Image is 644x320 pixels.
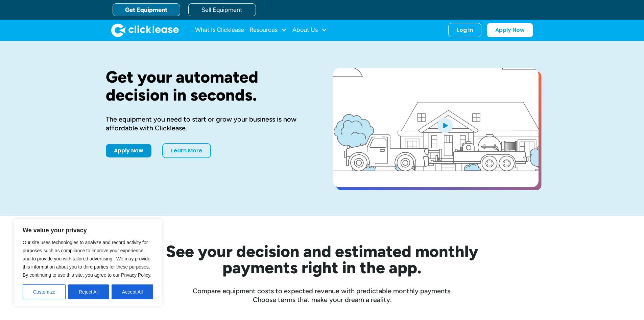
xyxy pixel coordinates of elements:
a: Sell Equipment [188,3,256,16]
button: Reject All [68,284,109,299]
a: What Is Clicklease [195,23,244,37]
button: Customize [23,284,66,299]
div: Resources [249,23,287,37]
div: Log In [457,27,473,34]
button: Accept All [112,284,153,299]
a: open lightbox [333,68,539,187]
a: Get Equipment [113,3,180,16]
div: Compare equipment costs to expected revenue with predictable monthly payments. Choose terms that ... [106,286,539,304]
a: Apply Now [487,23,533,37]
img: Clicklease logo [111,23,179,37]
a: Apply Now [106,144,151,157]
a: home [111,23,179,37]
p: We value your privacy [23,226,153,234]
h2: See your decision and estimated monthly payments right in the app. [133,243,511,276]
span: Our site uses technologies to analyze and record activity for purposes such as compliance to impr... [23,240,151,278]
div: We value your privacy [14,219,162,306]
div: About Us [292,23,327,37]
a: Learn More [162,143,211,158]
h1: Get your automated decision in seconds. [106,68,311,104]
div: The equipment you need to start or grow your business is now affordable with Clicklease. [106,115,311,132]
img: Blue play button logo on a light blue circular background [436,116,454,135]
